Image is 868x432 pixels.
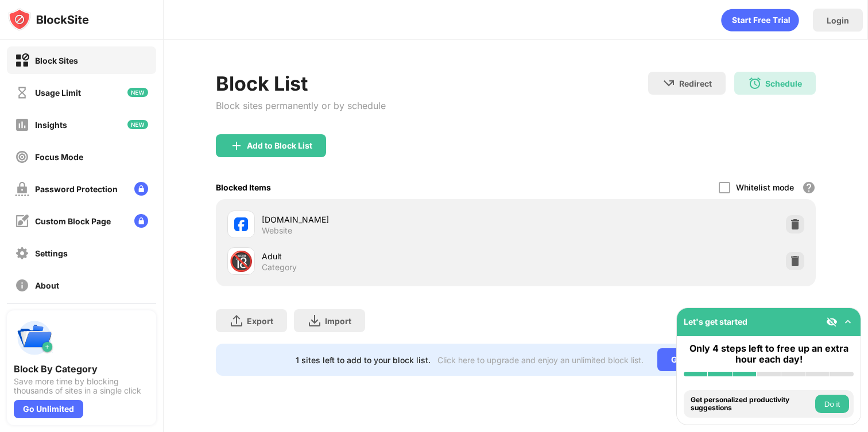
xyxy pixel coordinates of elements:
[262,262,297,273] div: Category
[8,8,89,31] img: logo-blocksite.svg
[134,182,148,196] img: lock-menu.svg
[736,182,794,192] div: Whitelist mode
[35,281,59,290] div: About
[765,79,802,88] div: Schedule
[15,53,29,68] img: block-on.svg
[35,216,111,226] div: Custom Block Page
[15,182,29,196] img: password-protection-off.svg
[14,317,55,359] img: push-categories.svg
[691,396,812,412] div: Get personalized productivity suggestions
[127,88,148,97] img: new-icon.svg
[247,316,273,326] div: Export
[679,79,712,88] div: Redirect
[127,120,148,129] img: new-icon.svg
[35,184,118,194] div: Password Protection
[262,213,516,225] div: [DOMAIN_NAME]
[134,214,148,228] img: lock-menu.svg
[15,85,29,100] img: time-usage-off.svg
[684,343,854,365] div: Only 4 steps left to free up an extra hour each day!
[15,278,29,293] img: about-off.svg
[14,377,149,395] div: Save more time by blocking thousands of sites in a single click
[15,118,29,132] img: insights-off.svg
[827,15,849,25] div: Login
[437,355,644,365] div: Click here to upgrade and enjoy an unlimited block list.
[684,317,747,326] div: Let's get started
[216,72,386,95] div: Block List
[325,316,351,326] div: Import
[815,395,849,413] button: Do it
[262,250,516,262] div: Adult
[14,363,149,375] div: Block By Category
[216,182,271,192] div: Blocked Items
[826,316,838,328] img: eye-not-visible.svg
[234,217,248,231] img: favicons
[14,400,83,418] div: Go Unlimited
[229,250,253,273] div: 🔞
[35,248,68,258] div: Settings
[216,100,386,111] div: Block sites permanently or by schedule
[35,152,83,162] div: Focus Mode
[35,88,81,98] div: Usage Limit
[657,348,736,371] div: Go Unlimited
[721,9,799,32] div: animation
[296,355,431,365] div: 1 sites left to add to your block list.
[15,214,29,228] img: customize-block-page-off.svg
[842,316,854,328] img: omni-setup-toggle.svg
[35,56,78,65] div: Block Sites
[15,246,29,260] img: settings-off.svg
[247,141,312,150] div: Add to Block List
[262,225,292,236] div: Website
[15,150,29,164] img: focus-off.svg
[35,120,67,130] div: Insights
